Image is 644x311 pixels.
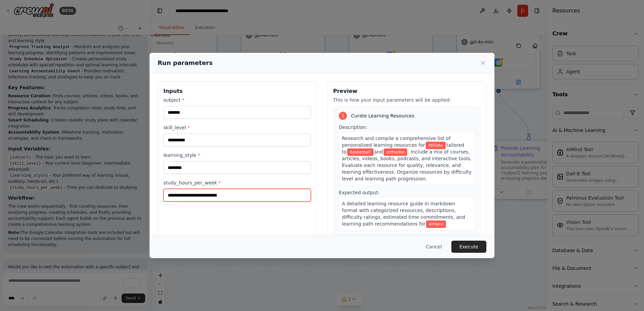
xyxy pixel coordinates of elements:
[426,142,446,149] span: Variable: subject
[333,97,481,103] p: This is how your input parameters will be applied:
[339,112,347,120] div: 1
[163,87,311,95] h3: Inputs
[421,241,447,253] button: Cancel
[163,124,311,131] label: skill_level
[339,190,380,195] span: Expected output:
[163,152,311,159] label: learning_style
[342,149,472,181] span: . Include a mix of courses, articles, videos, books, podcasts, and interactive tools. Evaluate ea...
[158,58,213,68] h2: Run parameters
[451,241,486,253] button: Execute
[351,112,414,119] span: Curate Learning Resources
[333,87,481,95] h3: Preview
[163,97,311,103] label: subject
[342,136,450,148] span: Research and compile a comprehensive list of personalized learning resources for
[426,220,446,228] span: Variable: subject
[347,148,373,156] span: Variable: skill_level
[384,148,407,156] span: Variable: learning_style
[342,201,465,227] span: A detailed learning resource guide in markdown format with categorized resources, descriptions, d...
[163,179,311,186] label: study_hours_per_week
[339,125,367,130] span: Description:
[374,149,383,154] span: and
